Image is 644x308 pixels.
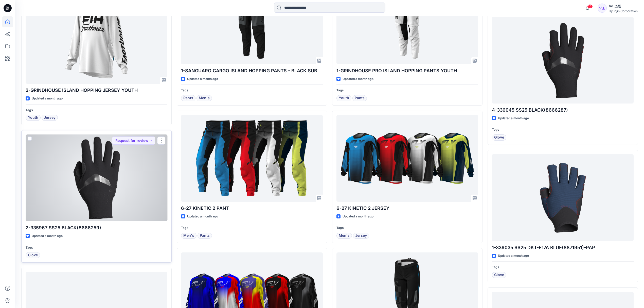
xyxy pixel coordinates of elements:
span: Youth [339,95,349,101]
p: Tags [336,225,478,231]
p: Updated a month ago [187,76,218,82]
span: Jersey [44,115,56,121]
p: Tags [492,265,634,270]
p: Tags [336,88,478,93]
span: Men's [339,233,350,239]
div: V소 [598,4,607,13]
p: 2-335967 SS25 BLACK(8666259) [26,224,167,231]
p: Updated a month ago [32,233,63,239]
span: Glove [494,272,504,278]
p: 6-27 KINETIC 2 PANT [181,205,323,212]
a: 6-27 KINETIC 2 JERSEY [336,115,478,202]
p: 6-27 KINETIC 2 JERSEY [336,205,478,212]
a: 6-27 KINETIC 2 PANT [181,115,323,202]
p: 1-GRINDHOUSE PRO ISLAND HOPPING PANTS YOUTH [336,67,478,74]
span: Jersey [355,233,367,239]
span: Pants [355,95,365,101]
p: Updated a month ago [32,96,63,101]
p: Tags [492,127,634,132]
span: Men's [199,95,210,101]
p: Updated a month ago [343,214,373,219]
span: Youth [28,115,38,121]
div: Vd 소팀 [609,3,638,9]
a: 4-336045 SS25 BLACK(8666287) [492,17,634,104]
span: Pants [183,95,193,101]
span: Glove [494,134,504,141]
p: Tags [26,245,167,250]
span: Men's [183,233,194,239]
p: Updated a month ago [498,116,529,121]
p: Tags [26,108,167,113]
p: 1-336035 SS25 DKT-F17A BLUE(8871951)-PAP [492,244,634,251]
p: Updated a month ago [187,214,218,219]
a: 2-335967 SS25 BLACK(8666259) [26,134,167,221]
p: 1-SANGUARO CARGO ISLAND HOPPING PANTS - BLACK SUB [181,67,323,74]
p: Tags [181,88,323,93]
p: Updated a month ago [498,253,529,259]
p: Tags [181,225,323,231]
span: Glove [28,252,38,258]
span: Pants [200,233,210,239]
div: Hyunjin Corporation [609,9,638,13]
span: 15 [587,4,593,8]
p: Updated a month ago [343,76,373,82]
p: 2-GRINDHOUSE ISLAND HOPPING JERSEY YOUTH [26,87,167,94]
a: 1-336035 SS25 DKT-F17A BLUE(8871951)-PAP [492,154,634,241]
p: 4-336045 SS25 BLACK(8666287) [492,107,634,114]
